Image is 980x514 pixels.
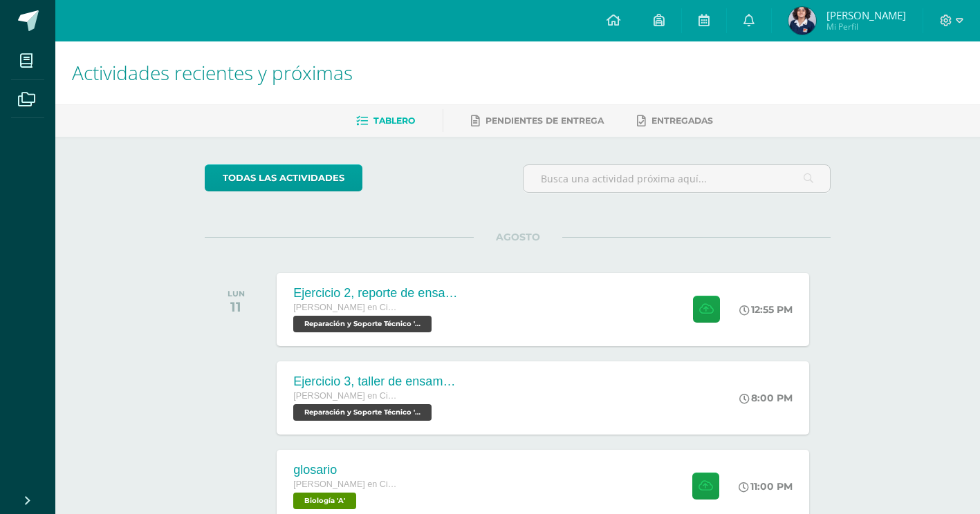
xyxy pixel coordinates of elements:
[293,493,356,509] span: Biología 'A'
[739,392,793,404] div: 8:00 PM
[293,303,397,312] span: [PERSON_NAME] en Ciencias y Letras con Orientación en Computación
[72,59,353,86] span: Actividades recientes y próximas
[293,479,397,489] span: [PERSON_NAME] en Ciencias y Letras con Orientación en Computación
[293,286,459,301] div: Ejercicio 2, reporte de ensamblaje
[524,165,830,192] input: Busca una actividad próxima aquí...
[788,7,816,35] img: 819ccc0c5e290773b6f5bb2fb81716ec.png
[637,110,713,132] a: Entregadas
[739,303,793,316] div: 12:55 PM
[228,289,245,298] div: LUN
[486,115,604,126] span: Pendientes de entrega
[651,115,713,126] span: Entregadas
[293,404,432,421] span: Reparación y Soporte Técnico 'A'
[373,115,415,126] span: Tablero
[826,8,906,22] span: [PERSON_NAME]
[205,164,362,191] a: todas las Actividades
[739,480,793,493] div: 11:00 PM
[293,316,432,332] span: Reparación y Soporte Técnico 'A'
[826,21,906,32] span: Mi Perfil
[293,374,459,389] div: Ejercicio 3, taller de ensamblaje
[228,298,245,315] div: 11
[293,391,397,401] span: [PERSON_NAME] en Ciencias y Letras con Orientación en Computación
[356,110,415,132] a: Tablero
[293,463,397,477] div: glosario
[474,231,562,243] span: AGOSTO
[471,110,604,132] a: Pendientes de entrega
